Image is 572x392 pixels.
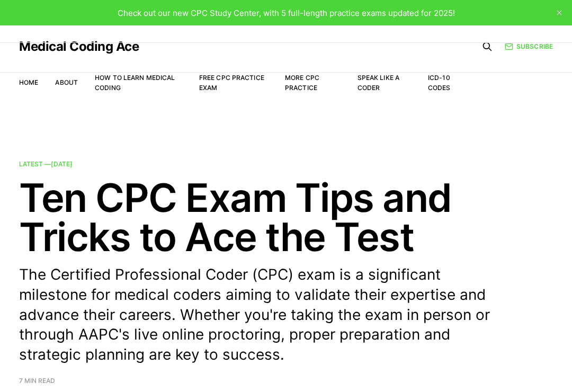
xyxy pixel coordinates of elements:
a: ICD-10 Codes [428,74,451,92]
a: Subscribe [505,41,553,51]
span: Check out our new CPC Study Center, with 5 full-length practice exams updated for 2025! [118,8,455,18]
a: About [55,78,78,86]
a: Free CPC Practice Exam [199,74,264,92]
span: 7 min read [19,378,55,384]
button: close [551,4,568,21]
h2: Ten CPC Exam Tips and Tricks to Ace the Test [19,178,553,256]
a: Medical Coding Ace [19,40,139,53]
time: [DATE] [51,160,73,168]
a: More CPC Practice [285,74,319,92]
a: Latest —[DATE] Ten CPC Exam Tips and Tricks to Ace the Test The Certified Professional Coder (CPC... [19,161,553,384]
p: The Certified Professional Coder (CPC) exam is a significant milestone for medical coders aiming ... [19,265,506,365]
a: How to Learn Medical Coding [95,74,175,92]
span: Latest — [19,160,73,168]
a: Speak Like a Coder [358,74,399,92]
a: Home [19,78,38,86]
